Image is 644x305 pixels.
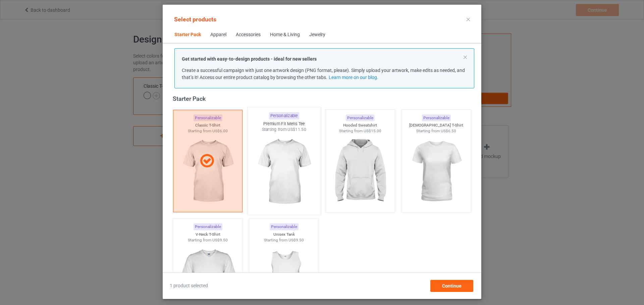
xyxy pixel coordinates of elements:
div: Personalizable [269,112,299,120]
div: Starting from [401,128,471,134]
span: US$15.00 [364,129,381,133]
div: Home & Living [270,31,300,38]
div: Personalizable [422,115,451,122]
div: Starting from [248,127,321,132]
div: Apparel [210,31,226,38]
div: Starting from [173,237,243,243]
div: Continue [430,280,473,292]
span: Create a successful campaign with just one artwork design (PNG format, please). Simply upload you... [182,68,465,80]
strong: Get started with easy-to-design products - ideal for new sellers [182,56,317,62]
span: US$6.50 [441,129,456,133]
div: Starter Pack [173,95,474,102]
div: Premium Fit Mens Tee [248,121,321,127]
div: Personalizable [194,223,222,230]
img: regular.jpg [406,134,466,209]
div: Accessories [236,31,261,38]
span: Starter Pack [170,27,206,43]
div: Unisex Tank [249,232,319,237]
a: Learn more on our blog. [329,75,378,80]
img: regular.jpg [330,134,390,209]
span: US$11.50 [287,127,306,132]
span: US$9.50 [212,238,228,242]
img: regular.jpg [252,133,315,211]
div: V-Neck T-Shirt [173,232,243,237]
span: US$9.50 [288,238,304,242]
span: Select products [174,16,216,23]
span: 1 product selected [170,283,208,289]
div: [DEMOGRAPHIC_DATA] T-Shirt [401,123,471,128]
span: Continue [442,283,462,289]
div: Hooded Sweatshirt [325,123,395,128]
div: Jewelry [309,31,325,38]
div: Personalizable [346,115,375,122]
div: Starting from [249,237,319,243]
div: Starting from [325,128,395,134]
div: Personalizable [270,223,299,230]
